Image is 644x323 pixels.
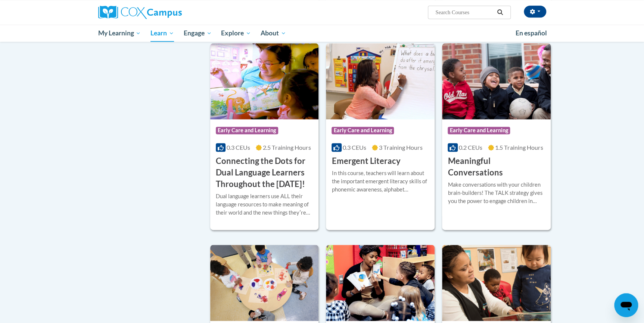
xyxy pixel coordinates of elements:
[261,29,286,38] span: About
[326,43,435,119] img: Course Logo
[343,144,366,151] span: 0.3 CEUs
[227,144,250,151] span: 0.3 CEUs
[210,43,319,119] img: Course Logo
[216,25,256,42] a: Explore
[442,245,551,321] img: Course Logo
[524,6,546,18] button: Account Settings
[494,8,505,17] button: Search
[326,43,435,230] a: Course LogoEarly Care and Learning0.3 CEUs3 Training Hours Emergent LiteracyIn this course, teach...
[332,127,394,134] span: Early Care and Learning
[332,169,429,194] div: In this course, teachers will learn about the important emergent literacy skills of phonemic awar...
[150,29,174,38] span: Learn
[93,25,146,42] a: My Learning
[210,43,319,230] a: Course LogoEarly Care and Learning0.3 CEUs2.5 Training Hours Connecting the Dots for Dual Languag...
[332,155,400,167] h3: Emergent Literacy
[184,29,212,38] span: Engage
[435,8,494,17] input: Search Courses
[442,43,551,119] img: Course Logo
[256,25,291,42] a: About
[216,192,313,217] div: Dual language learners use ALL their language resources to make meaning of their world and the ne...
[98,6,182,19] img: Cox Campus
[216,127,278,134] span: Early Care and Learning
[448,155,545,178] h3: Meaningful Conversations
[448,181,545,205] div: Make conversations with your children brain-builders! The TALK strategy gives you the power to en...
[326,245,435,321] img: Course Logo
[221,29,251,38] span: Explore
[263,144,311,151] span: 2.5 Training Hours
[442,43,551,230] a: Course LogoEarly Care and Learning0.2 CEUs1.5 Training Hours Meaningful ConversationsMake convers...
[379,144,423,151] span: 3 Training Hours
[216,155,313,190] h3: Connecting the Dots for Dual Language Learners Throughout the [DATE]!
[210,245,319,321] img: Course Logo
[98,6,240,19] a: Cox Campus
[459,144,482,151] span: 0.2 CEUs
[495,144,543,151] span: 1.5 Training Hours
[87,25,557,42] div: Main menu
[614,293,638,317] iframe: Button to launch messaging window
[448,127,510,134] span: Early Care and Learning
[511,25,552,41] a: En español
[98,29,141,38] span: My Learning
[146,25,179,42] a: Learn
[179,25,217,42] a: Engage
[516,29,547,37] span: En español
